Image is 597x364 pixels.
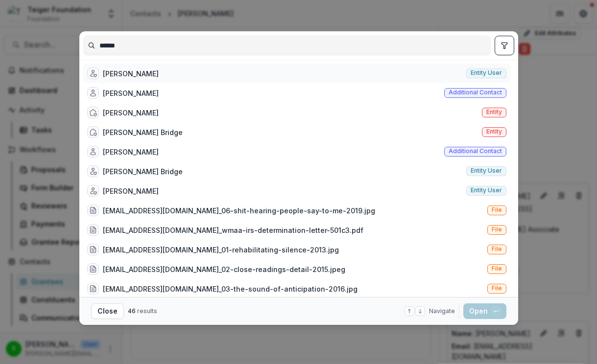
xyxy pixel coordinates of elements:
[486,128,502,135] span: Entity
[103,225,363,235] div: [EMAIL_ADDRESS][DOMAIN_NAME]_wmaa-irs-determination-letter-501c3.pdf
[492,285,502,292] span: File
[492,265,502,272] span: File
[486,109,502,115] span: Entity
[449,89,502,96] span: Additional contact
[103,127,183,137] div: [PERSON_NAME] Bridge
[91,303,124,319] button: Close
[471,187,502,194] span: Entity user
[103,186,159,196] div: [PERSON_NAME]
[492,206,502,213] span: File
[463,303,506,319] button: Open
[103,284,358,294] div: [EMAIL_ADDRESS][DOMAIN_NAME]_03-the-sound-of-anticipation-2016.jpg
[449,148,502,155] span: Additional contact
[471,69,502,76] span: Entity user
[103,264,345,274] div: [EMAIL_ADDRESS][DOMAIN_NAME]_02-close-readings-detail-2015.jpeg
[103,68,159,79] div: [PERSON_NAME]
[471,167,502,174] span: Entity user
[137,307,157,315] span: results
[103,166,183,177] div: [PERSON_NAME] Bridge
[492,226,502,233] span: File
[103,108,159,118] div: [PERSON_NAME]
[103,245,339,255] div: [EMAIL_ADDRESS][DOMAIN_NAME]_01-rehabilitating-silence-2013.jpg
[495,36,514,55] button: toggle filters
[128,307,136,315] span: 46
[429,307,455,316] span: Navigate
[103,147,159,157] div: [PERSON_NAME]
[492,246,502,252] span: File
[103,88,159,98] div: [PERSON_NAME]
[103,205,375,216] div: [EMAIL_ADDRESS][DOMAIN_NAME]_06-shit-hearing-people-say-to-me-2019.jpg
